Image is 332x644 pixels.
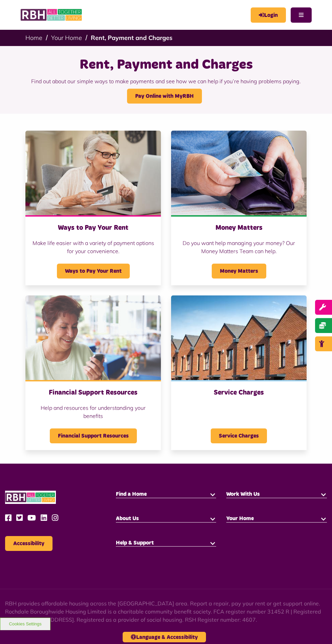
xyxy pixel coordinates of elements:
[123,632,206,642] button: Language & Accessibility
[171,131,307,285] a: Money Matters Do you want help managing your money? Our Money Matters Team can help. Money Matters
[212,264,266,279] span: Money Matters
[226,491,260,497] span: Work With Us
[91,34,172,42] a: Rent, Payment and Charges
[57,264,130,279] span: Ways to Pay Your Rent
[25,34,42,42] a: Home
[116,491,147,497] span: Find a Home
[32,223,154,232] h3: Ways to Pay Your Rent
[32,404,154,420] p: Help and resources for understanding your benefits
[51,34,82,42] a: Your Home
[8,56,324,74] h1: Rent, Payment and Charges
[8,74,324,89] p: Find out about our simple ways to make payments and see how we can help if you’re having problems...
[32,239,154,255] p: Make life easier with a variety of payment options for your convenience.
[291,7,312,23] button: Navigation
[5,599,327,624] p: RBH provides affordable housing across the [GEOGRAPHIC_DATA] area. Report a repair, pay your rent...
[178,223,300,232] h3: Money Matters
[25,131,161,215] img: Old Woman Paying Bills Online J745CDU
[211,428,267,443] span: Service Charges
[25,131,161,285] a: Ways to Pay Your Rent Make life easier with a variety of payment options for your convenience. Wa...
[25,295,161,450] a: Financial Support Resources Help and resources for understanding your benefits Financial Support ...
[50,428,137,443] span: Financial Support Resources
[25,295,161,380] img: 200284549 001
[5,491,56,504] img: RBH
[171,131,307,215] img: Money 1
[20,7,83,23] img: RBH
[171,295,307,450] a: Service Charges Service Charges
[116,540,154,546] span: Help & Support
[178,388,300,397] h3: Service Charges
[116,516,139,521] span: About Us
[171,295,307,380] img: RBH homes in Lower Falinge with a blue sky
[226,516,254,521] span: Your Home
[251,7,286,23] a: MyRBH
[32,388,154,397] h3: Financial Support Resources
[5,536,53,551] button: Accessibility
[302,614,332,644] iframe: Netcall Web Assistant for live chat
[127,89,202,104] a: Pay Online with MyRBH
[178,239,300,255] p: Do you want help managing your money? Our Money Matters Team can help.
